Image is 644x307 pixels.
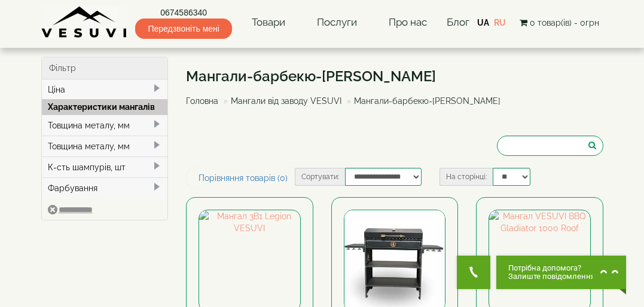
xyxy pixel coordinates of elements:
div: Фільтр [42,57,168,79]
div: Характеристики мангалів [42,99,168,115]
h1: Мангали-барбекю-[PERSON_NAME] [186,69,509,84]
li: Мангали-барбекю-[PERSON_NAME] [344,95,500,107]
a: Головна [186,96,218,106]
button: Get Call button [457,256,490,289]
label: На сторінці: [439,168,493,186]
a: RU [494,18,506,27]
span: Залиште повідомлення [508,272,595,281]
span: Потрібна допомога? [508,264,595,272]
span: 0 товар(ів) - 0грн [530,18,599,27]
a: UA [477,18,489,27]
div: Товщина металу, мм [42,115,168,136]
button: 0 товар(ів) - 0грн [516,16,603,29]
a: Послуги [305,9,369,36]
a: Про нас [377,9,439,36]
a: 0674586340 [135,7,231,19]
label: Сортувати: [295,168,345,186]
a: Мангали від заводу VESUVI [231,96,341,106]
div: К-сть шампурів, шт [42,156,168,177]
img: Завод VESUVI [41,6,128,39]
a: Блог [447,16,469,28]
button: Chat button [496,256,626,289]
span: Передзвоніть мені [135,19,231,39]
div: Фарбування [42,177,168,198]
div: Ціна [42,79,168,100]
a: Порівняння товарів (0) [186,168,300,188]
a: Товари [240,9,297,36]
div: Товщина металу, мм [42,136,168,156]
